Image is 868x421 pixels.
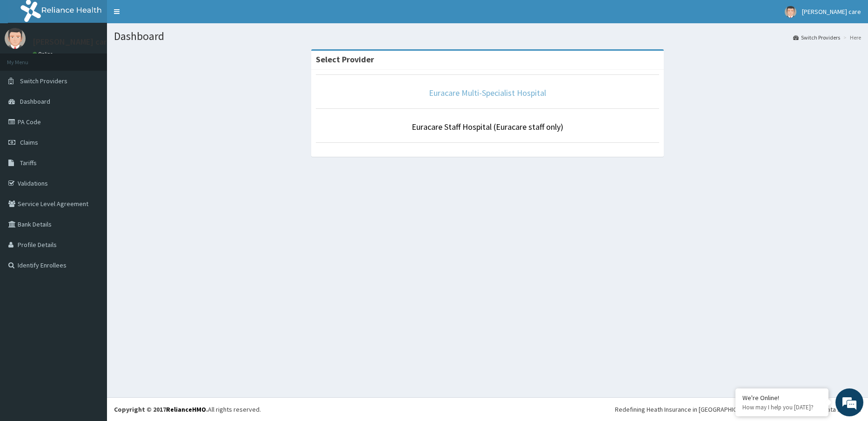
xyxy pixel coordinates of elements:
[114,405,208,414] strong: Copyright © 2017 .
[20,77,67,85] span: Switch Providers
[429,87,546,98] a: Euracare Multi-Specialist Hospital
[20,97,50,106] span: Dashboard
[742,403,821,411] p: How may I help you today?
[166,405,206,414] a: RelianceHMO
[615,405,861,414] div: Redefining Heath Insurance in [GEOGRAPHIC_DATA] using Telemedicine and Data Science!
[412,121,563,132] a: Euracare Staff Hospital (Euracare staff only)
[107,397,868,421] footer: All rights reserved.
[793,33,840,41] a: Switch Providers
[20,138,38,147] span: Claims
[841,33,861,41] li: Here
[785,6,796,18] img: User Image
[802,7,861,16] span: [PERSON_NAME] care
[33,51,55,57] a: Online
[742,394,821,402] div: We're Online!
[114,30,861,42] h1: Dashboard
[316,54,374,65] strong: Select Provider
[20,159,37,167] span: Tariffs
[5,28,26,49] img: User Image
[33,38,111,46] p: [PERSON_NAME] care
